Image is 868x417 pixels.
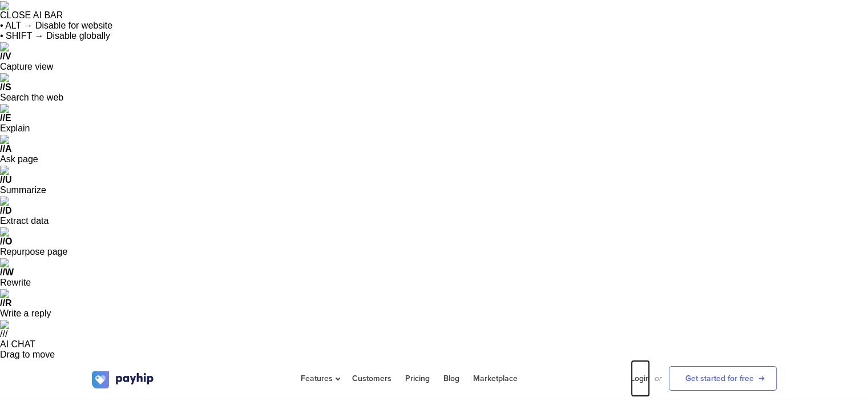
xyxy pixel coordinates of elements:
a: Marketplace [473,360,518,397]
span: or [655,360,662,399]
a: Login [631,360,650,397]
span: Features [301,374,338,383]
a: Get started for free [669,366,777,391]
a: Blog [443,360,459,397]
img: logo.svg [92,371,155,388]
a: Pricing [405,360,430,397]
a: Features [301,360,338,397]
a: Customers [352,360,391,397]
